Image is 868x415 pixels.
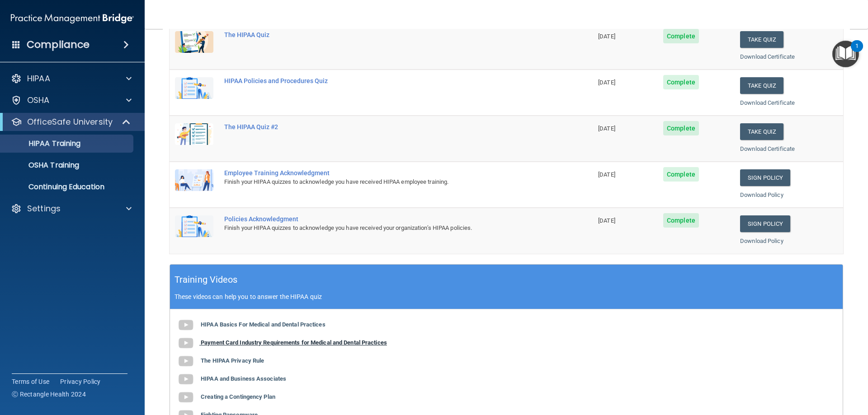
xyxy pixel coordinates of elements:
a: OfficeSafe University [11,117,131,127]
a: Download Policy [740,238,783,244]
a: Download Policy [740,191,783,198]
img: gray_youtube_icon.38fcd6cc.png [177,352,195,370]
span: [DATE] [598,79,615,86]
a: Download Certificate [740,99,795,106]
h5: Training Videos [175,272,238,288]
a: Download Certificate [740,53,795,60]
a: OSHA [11,95,132,106]
p: Continuing Education [6,182,129,191]
a: HIPAA [11,73,132,84]
b: Creating a Contingency Plan [201,393,275,400]
a: Sign Policy [740,169,790,186]
b: HIPAA Basics For Medical and Dental Practices [201,321,325,328]
img: gray_youtube_icon.38fcd6cc.png [177,388,195,406]
div: The HIPAA Quiz #2 [224,123,547,131]
p: OSHA [27,95,50,106]
button: Open Resource Center, 1 new notification [832,41,859,67]
button: Take Quiz [740,31,783,48]
b: The HIPAA Privacy Rule [201,357,264,364]
button: Take Quiz [740,123,783,140]
p: These videos can help you to answer the HIPAA quiz [175,293,838,300]
div: Finish your HIPAA quizzes to acknowledge you have received your organization’s HIPAA policies. [224,223,547,233]
span: Complete [663,75,699,89]
a: Settings [11,203,132,214]
p: HIPAA [27,73,50,84]
span: [DATE] [598,217,615,224]
span: Ⓒ Rectangle Health 2024 [12,390,86,399]
p: Settings [27,203,61,214]
a: Sign Policy [740,215,790,232]
img: PMB logo [11,9,134,28]
span: [DATE] [598,125,615,132]
div: The HIPAA Quiz [224,31,547,38]
img: gray_youtube_icon.38fcd6cc.png [177,334,195,352]
p: HIPAA Training [6,139,80,148]
div: HIPAA Policies and Procedures Quiz [224,77,547,84]
iframe: Drift Widget Chat Controller [823,353,857,387]
a: Privacy Policy [60,377,101,386]
a: Terms of Use [12,377,49,386]
p: OfficeSafe University [27,117,113,127]
span: Complete [663,29,699,43]
span: Complete [663,167,699,182]
span: Complete [663,213,699,228]
span: Complete [663,121,699,135]
h4: Compliance [27,38,90,51]
div: Employee Training Acknowledgment [224,169,547,177]
div: Finish your HIPAA quizzes to acknowledge you have received HIPAA employee training. [224,177,547,187]
a: Download Certificate [740,145,795,152]
span: [DATE] [598,33,615,40]
img: gray_youtube_icon.38fcd6cc.png [177,316,195,334]
b: HIPAA and Business Associates [201,375,286,382]
div: 1 [855,46,859,58]
p: OSHA Training [6,161,79,170]
div: Policies Acknowledgment [224,215,547,223]
img: gray_youtube_icon.38fcd6cc.png [177,370,195,388]
button: Take Quiz [740,77,783,94]
b: Payment Card Industry Requirements for Medical and Dental Practices [201,339,387,346]
span: [DATE] [598,171,615,178]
